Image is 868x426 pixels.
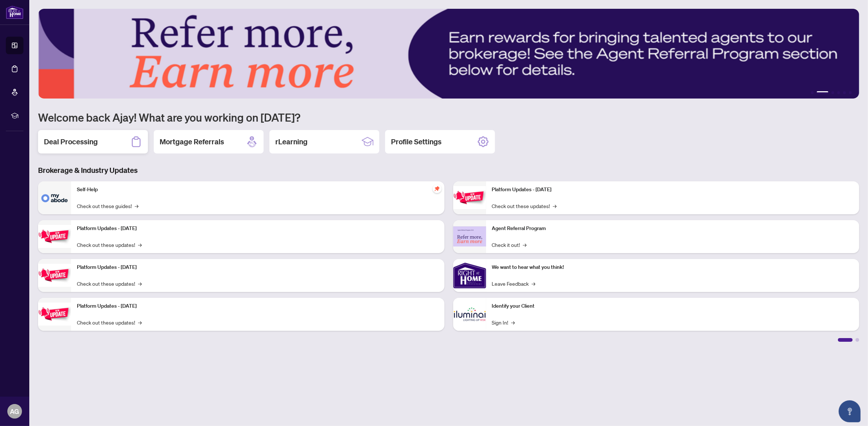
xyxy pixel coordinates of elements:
[77,225,439,233] p: Platform Updates - [DATE]
[523,241,527,249] span: →
[77,186,439,194] p: Self-Help
[453,298,486,331] img: Identify your Client
[38,9,859,99] img: Slide 1
[6,5,23,19] img: logo
[38,303,71,326] img: Platform Updates - July 8, 2025
[38,165,859,175] h3: Brokerage & Industry Updates
[492,241,527,249] a: Check it out!→
[77,302,439,310] p: Platform Updates - [DATE]
[138,318,142,326] span: →
[831,91,834,94] button: 3
[492,202,557,210] a: Check out these updates!→
[38,181,71,214] img: Self-Help
[160,137,224,147] h2: Mortgage Referrals
[492,318,515,326] a: Sign In!→
[811,91,814,94] button: 1
[38,225,71,248] img: Platform Updates - September 16, 2025
[492,263,854,271] p: We want to hear what you think!
[275,137,308,147] h2: rLearning
[511,318,515,326] span: →
[138,279,142,288] span: →
[843,91,846,94] button: 5
[391,137,442,147] h2: Profile Settings
[77,241,142,249] a: Check out these updates!→
[553,202,557,210] span: →
[453,259,486,292] img: We want to hear what you think!
[492,186,854,194] p: Platform Updates - [DATE]
[492,225,854,233] p: Agent Referral Program
[453,226,486,247] img: Agent Referral Program
[38,110,859,124] h1: Welcome back Ajay! What are you working on [DATE]?
[433,184,442,193] span: pushpin
[837,91,840,94] button: 4
[38,264,71,287] img: Platform Updates - July 21, 2025
[138,241,142,249] span: →
[453,186,486,209] img: Platform Updates - June 23, 2025
[817,91,828,94] button: 2
[532,279,536,288] span: →
[492,302,854,310] p: Identify your Client
[77,279,142,288] a: Check out these updates!→
[849,91,852,94] button: 6
[492,279,536,288] a: Leave Feedback→
[77,318,142,326] a: Check out these updates!→
[10,406,19,416] span: AG
[77,263,439,271] p: Platform Updates - [DATE]
[839,400,861,422] button: Open asap
[77,202,138,210] a: Check out these guides!→
[44,137,98,147] h2: Deal Processing
[135,202,138,210] span: →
